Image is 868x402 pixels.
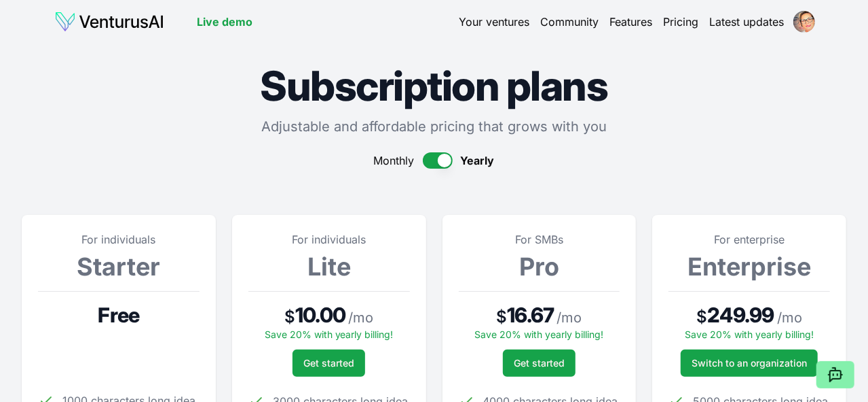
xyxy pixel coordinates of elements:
[248,231,410,248] p: For individuals
[668,231,830,248] p: For enterprise
[374,152,415,169] span: Monthly
[663,14,698,30] a: Pricing
[474,329,603,340] span: Save 20% with yearly billing!
[284,306,295,328] span: $
[681,350,818,377] a: Switch to an organization
[609,14,652,30] a: Features
[22,65,846,106] h1: Subscription plans
[696,306,707,328] span: $
[459,14,529,30] a: Your ventures
[348,308,373,327] span: / mo
[38,253,200,280] h3: Starter
[197,14,252,30] a: Live demo
[54,11,164,33] img: logo
[707,303,774,327] span: 249.99
[461,152,495,169] span: Yearly
[668,253,830,280] h3: Enterprise
[685,329,814,340] span: Save 20% with yearly billing!
[514,356,565,370] span: Get started
[22,117,846,136] p: Adjustable and affordable pricing that grows with you
[507,303,554,327] span: 16.67
[496,306,507,328] span: $
[265,329,394,340] span: Save 20% with yearly billing!
[459,231,620,248] p: For SMBs
[459,253,620,280] h3: Pro
[38,231,200,248] p: For individuals
[248,253,410,280] h3: Lite
[557,308,582,327] span: / mo
[540,14,599,30] a: Community
[709,14,784,30] a: Latest updates
[303,356,354,370] span: Get started
[293,350,365,377] button: Get started
[777,308,802,327] span: / mo
[793,11,815,33] img: ALV-UjVB3nAvP4rAeqih6wljcVp-2DB6RWrStIdRHU96cr4ebjHRFJsqnnb0IRF9zwB6Jcu5wAIglZBfk6OHSso4a7owvic1C...
[295,303,345,327] span: 10.00
[98,303,139,327] span: Free
[503,350,575,377] button: Get started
